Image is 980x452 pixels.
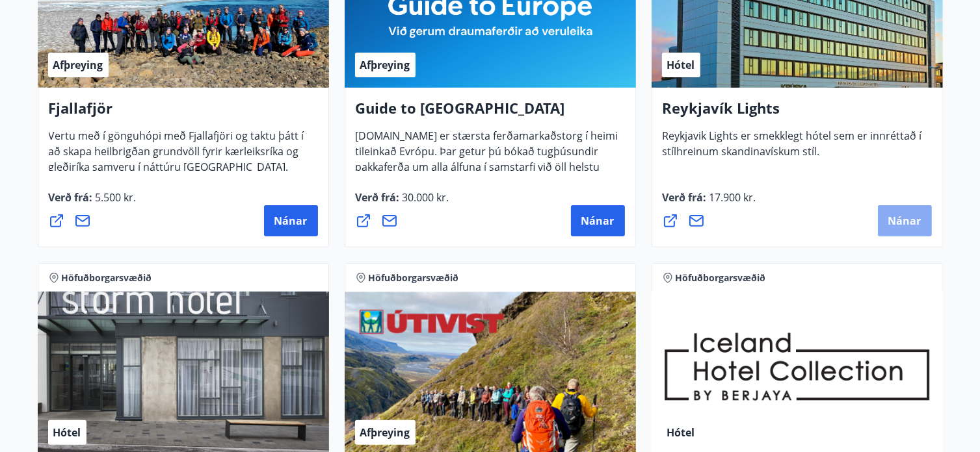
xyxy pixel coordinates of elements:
button: Nánar [264,205,318,236]
span: Afþreying [360,425,410,440]
h4: Fjallafjör [49,98,318,128]
span: Verð frá : [49,190,137,215]
span: Hótel [667,58,695,72]
span: Afþreying [360,58,410,72]
span: Vertu með í gönguhópi með Fjallafjöri og taktu þátt í að skapa heilbrigðan grundvöll fyrir kærlei... [49,129,304,184]
span: Hótel [667,425,695,440]
span: 5.500 kr. [93,190,137,205]
span: 17.900 kr. [707,190,756,205]
h4: Reykjavík Lights [663,98,932,128]
span: Höfuðborgarsvæðið [369,271,459,284]
span: 30.000 kr. [400,190,449,205]
span: Nánar [274,214,308,228]
button: Nánar [878,205,932,236]
span: Verð frá : [663,190,756,215]
span: [DOMAIN_NAME] er stærsta ferðamarkaðstorg í heimi tileinkað Evrópu. Þar getur þú bókað tugþúsundi... [356,129,618,216]
button: Nánar [571,205,625,236]
span: Nánar [888,214,921,228]
span: Reykjavik Lights er smekklegt hótel sem er innréttað í stílhreinum skandinavískum stíl. [663,129,922,169]
span: Nánar [581,214,615,228]
span: Verð frá : [356,190,449,215]
span: Hótel [53,425,81,440]
h4: Guide to [GEOGRAPHIC_DATA] [356,98,625,128]
span: Höfuðborgarsvæðið [62,271,152,284]
span: Afþreying [53,58,103,72]
span: Höfuðborgarsvæðið [676,271,766,284]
